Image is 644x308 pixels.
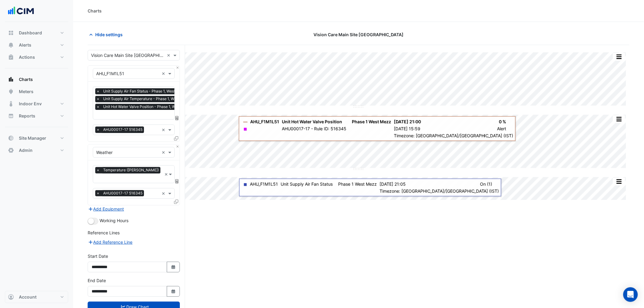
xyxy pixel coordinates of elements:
[613,53,625,61] button: More Options
[95,167,101,173] span: ×
[102,96,191,102] span: Unit Supply Air Temperature - Phase 1, West Mezz
[613,115,625,123] button: More Options
[5,86,68,98] button: Meters
[5,291,68,303] button: Account
[102,104,193,110] span: Unit Hot Water Valve Position - Phase 1, West Mezz
[5,51,68,63] button: Actions
[88,29,127,40] button: Hide settings
[5,73,68,86] button: Charts
[95,104,101,110] span: ×
[8,54,14,60] app-icon: Actions
[613,178,625,185] button: More Options
[164,171,168,177] span: Clear
[19,147,33,153] span: Admin
[7,5,35,17] img: Company Logo
[176,66,180,70] button: Close
[162,149,167,156] span: Clear
[8,101,14,107] app-icon: Indoor Env
[5,144,68,156] button: Admin
[162,70,167,77] span: Clear
[95,96,101,102] span: ×
[88,239,133,246] button: Add Reference Line
[176,145,180,149] button: Close
[174,136,178,141] span: Clone Favourites and Tasks from this Equipment to other Equipment
[102,127,144,133] span: AHU00017-17 516345
[171,289,176,294] fa-icon: Select Date
[8,89,14,95] app-icon: Meters
[19,135,46,141] span: Site Manager
[19,101,42,107] span: Indoor Env
[19,76,33,82] span: Charts
[5,98,68,110] button: Indoor Env
[8,76,14,82] app-icon: Charts
[5,27,68,39] button: Dashboard
[88,205,124,212] button: Add Equipment
[162,127,167,133] span: Clear
[174,115,180,121] span: Choose Function
[5,132,68,144] button: Site Manager
[95,190,101,196] span: ×
[102,190,144,196] span: AHU00017-17 516345
[8,135,14,141] app-icon: Site Manager
[19,89,33,95] span: Meters
[174,199,178,205] span: Clone Favourites and Tasks from this Equipment to other Equipment
[95,31,123,38] span: Hide settings
[19,42,31,48] span: Alerts
[313,31,404,38] span: Vision Care Main Site [GEOGRAPHIC_DATA]
[174,179,180,184] span: Choose Function
[5,110,68,122] button: Reports
[88,8,102,14] div: Charts
[8,42,14,48] app-icon: Alerts
[623,287,638,302] div: Open Intercom Messenger
[102,167,160,173] span: Temperature (Celcius)
[19,54,35,60] span: Actions
[167,52,172,58] span: Clear
[19,294,37,300] span: Account
[88,229,120,236] label: Reference Lines
[88,253,108,259] label: Start Date
[8,147,14,153] app-icon: Admin
[95,127,101,133] span: ×
[171,264,176,270] fa-icon: Select Date
[8,113,14,119] app-icon: Reports
[19,30,42,36] span: Dashboard
[19,113,35,119] span: Reports
[88,277,106,284] label: End Date
[102,88,187,94] span: Unit Supply Air Fan Status - Phase 1, West Mezz
[95,88,101,94] span: ×
[162,190,167,197] span: Clear
[8,30,14,36] app-icon: Dashboard
[5,39,68,51] button: Alerts
[100,218,128,223] span: Working Hours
